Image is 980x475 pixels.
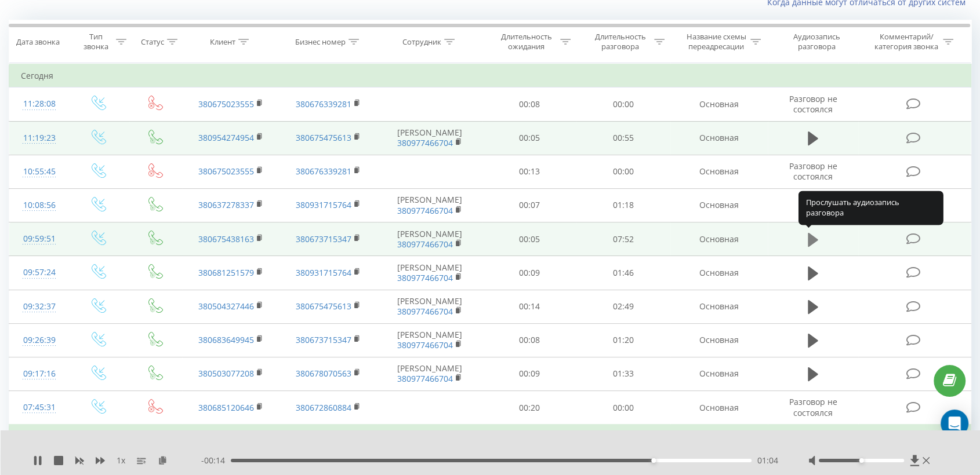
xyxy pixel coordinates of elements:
a: 380675023555 [198,98,254,109]
div: Название схемы переадресации [685,32,747,52]
a: 380954274954 [198,132,254,143]
a: 380683649945 [198,334,254,345]
span: 01:04 [757,455,778,466]
div: 10:55:45 [21,160,57,183]
div: 11:19:23 [21,127,57,149]
td: 00:14 [482,290,576,323]
td: [PERSON_NAME] [377,121,482,155]
a: 380673715347 [296,233,351,244]
span: - 00:14 [201,455,231,466]
div: 09:26:39 [21,329,57,352]
span: Разговор не состоялся [789,160,837,182]
a: 380676339281 [296,98,351,109]
a: 380685120646 [198,402,254,413]
a: 380503077208 [198,368,254,379]
td: Основная [670,323,768,357]
td: 02:49 [576,290,670,323]
div: Клиент [210,37,235,47]
a: 380977466704 [397,272,453,283]
div: Прослушать аудиозапись разговора [798,191,943,225]
a: 380931715764 [296,267,351,278]
span: Разговор не состоялся [789,396,837,418]
td: Вчера [9,425,971,448]
a: 380681251579 [198,267,254,278]
td: 00:20 [482,391,576,425]
a: 380675475613 [296,132,351,143]
td: 00:00 [576,155,670,188]
div: Длительность разговора [589,32,651,52]
td: 00:55 [576,121,670,155]
td: [PERSON_NAME] [377,290,482,323]
div: Дата звонка [16,37,60,47]
div: 10:08:56 [21,194,57,217]
td: [PERSON_NAME] [377,188,482,222]
div: 09:59:51 [21,228,57,250]
td: 00:09 [482,357,576,390]
td: 00:05 [482,121,576,155]
td: Основная [670,256,768,290]
td: 01:18 [576,188,670,222]
a: 380673715347 [296,334,351,345]
a: 380977466704 [397,373,453,384]
td: [PERSON_NAME] [377,323,482,357]
td: 01:33 [576,357,670,390]
td: Основная [670,121,768,155]
td: Основная [670,155,768,188]
td: [PERSON_NAME] [377,357,482,390]
a: 380637278337 [198,199,254,210]
a: 380675023555 [198,166,254,177]
span: Разговор не состоялся [789,93,837,115]
td: 00:00 [576,391,670,425]
td: 00:13 [482,155,576,188]
a: 380977466704 [397,339,453,350]
a: 380504327446 [198,301,254,312]
div: 09:17:16 [21,363,57,385]
a: 380977466704 [397,239,453,250]
a: 380977466704 [397,137,453,148]
div: Тип звонка [79,32,113,52]
div: Длительность ожидания [495,32,557,52]
div: 07:45:31 [21,396,57,419]
td: 00:00 [576,87,670,121]
a: 380977466704 [397,205,453,216]
td: 01:20 [576,323,670,357]
div: Бизнес номер [295,37,346,47]
div: Аудиозапись разговора [779,32,855,52]
a: 380931715764 [296,199,351,210]
div: Статус [141,37,164,47]
a: 380675438163 [198,233,254,244]
a: 380977466704 [397,306,453,317]
a: 380678070563 [296,368,351,379]
div: Accessibility label [651,458,656,463]
td: 00:05 [482,222,576,256]
td: 00:07 [482,188,576,222]
td: [PERSON_NAME] [377,256,482,290]
td: Основная [670,188,768,222]
div: Accessibility label [859,458,863,463]
div: 09:32:37 [21,295,57,318]
a: 380676339281 [296,166,351,177]
td: Основная [670,222,768,256]
a: 380672860884 [296,402,351,413]
td: 00:09 [482,256,576,290]
td: 00:08 [482,323,576,357]
td: Основная [670,87,768,121]
div: Open Intercom Messenger [941,410,968,437]
a: 380675475613 [296,301,351,312]
span: 1 x [117,455,125,466]
td: Основная [670,290,768,323]
div: Сотрудник [402,37,441,47]
td: 00:08 [482,87,576,121]
div: Комментарий/категория звонка [872,32,940,52]
td: Основная [670,357,768,390]
td: [PERSON_NAME] [377,222,482,256]
td: Основная [670,391,768,425]
td: Сегодня [9,64,971,87]
div: 11:28:08 [21,93,57,115]
td: 01:46 [576,256,670,290]
div: 09:57:24 [21,261,57,284]
td: 07:52 [576,222,670,256]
